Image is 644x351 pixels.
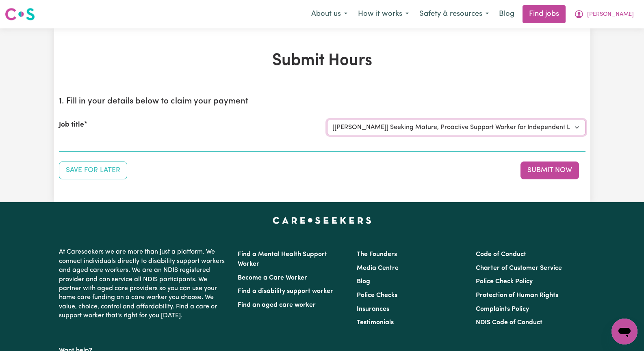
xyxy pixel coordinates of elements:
[59,51,585,71] h1: Submit Hours
[476,319,542,326] a: NDIS Code of Conduct
[59,162,127,179] button: Save your job report
[476,306,529,312] a: Complaints Policy
[357,319,394,326] a: Testimonials
[357,292,397,299] a: Police Checks
[59,120,84,130] label: Job title
[238,288,333,295] a: Find a disability support worker
[357,265,399,271] a: Media Centre
[414,6,494,23] button: Safety & resources
[494,5,519,23] a: Blog
[357,278,370,285] a: Blog
[520,162,579,179] button: Submit your job report
[523,5,566,23] a: Find jobs
[353,6,414,23] button: How it works
[587,10,634,19] span: [PERSON_NAME]
[476,278,533,285] a: Police Check Policy
[273,217,371,223] a: Careseekers home page
[357,306,389,312] a: Insurances
[238,275,307,281] a: Become a Care Worker
[59,97,585,107] h2: 1. Fill in your details below to claim your payment
[59,244,228,323] p: At Careseekers we are more than just a platform. We connect individuals directly to disability su...
[476,251,526,258] a: Code of Conduct
[357,251,397,258] a: The Founders
[306,6,353,23] button: About us
[5,5,35,24] a: Careseekers logo
[476,265,562,271] a: Charter of Customer Service
[238,302,316,308] a: Find an aged care worker
[476,292,558,299] a: Protection of Human Rights
[5,7,35,22] img: Careseekers logo
[569,6,639,23] button: My Account
[611,319,637,345] iframe: Button to launch messaging window
[238,251,327,267] a: Find a Mental Health Support Worker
